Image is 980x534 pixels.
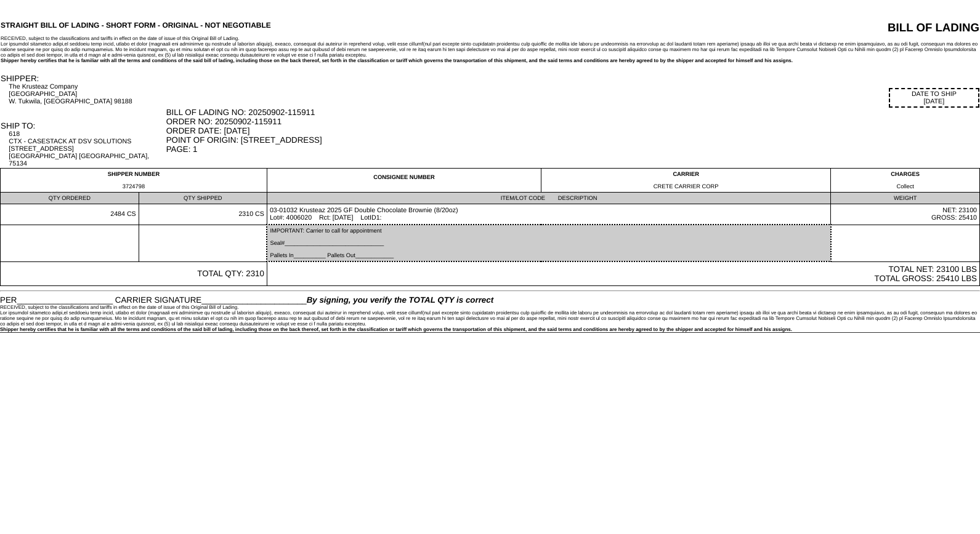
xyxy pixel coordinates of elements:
div: BILL OF LADING NO: 20250902-115911 ORDER NO: 20250902-115911 ORDER DATE: [DATE] POINT OF ORIGIN: ... [166,108,979,154]
td: WEIGHT [831,193,980,204]
td: CONSIGNEE NUMBER [267,169,541,193]
td: QTY ORDERED [1,193,139,204]
div: SHIPPER: [1,74,165,83]
td: NET: 23100 GROSS: 25410 [831,204,980,225]
td: CHARGES [831,169,980,193]
td: SHIPPER NUMBER [1,169,267,193]
div: DATE TO SHIP [DATE] [889,88,979,108]
div: 3724798 [3,183,264,189]
td: QTY SHIPPED [139,193,267,204]
td: TOTAL QTY: 2310 [1,261,267,286]
td: 2484 CS [1,204,139,225]
div: 618 CTX - CASESTACK AT DSV SOLUTIONS [STREET_ADDRESS] [GEOGRAPHIC_DATA] [GEOGRAPHIC_DATA], 75134 [9,130,164,167]
div: SHIP TO: [1,121,165,130]
td: TOTAL NET: 23100 LBS TOTAL GROSS: 25410 LBS [267,261,979,286]
td: 2310 CS [139,204,267,225]
div: The Krusteaz Company [GEOGRAPHIC_DATA] W. Tukwila, [GEOGRAPHIC_DATA] 98188 [9,83,164,105]
td: IMPORTANT: Carrier to call for appointment Seal#_______________________________ Pallets In_______... [267,225,830,261]
div: Shipper hereby certifies that he is familiar with all the terms and conditions of the said bill o... [1,58,979,63]
td: ITEM/LOT CODE DESCRIPTION [267,193,830,204]
div: CRETE CARRIER CORP [544,183,828,189]
div: Collect [833,183,977,189]
td: CARRIER [541,169,830,193]
td: 03-01032 Krusteaz 2025 GF Double Chocolate Brownie (8/20oz) Lot#: 4006020 Rct: [DATE] LotID1: [267,204,830,225]
div: BILL OF LADING [718,21,979,34]
span: By signing, you verify the TOTAL QTY is correct [307,295,493,305]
